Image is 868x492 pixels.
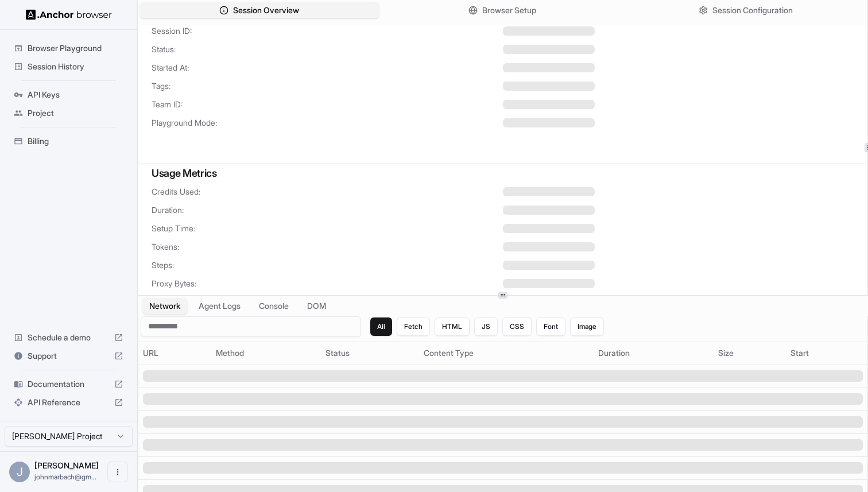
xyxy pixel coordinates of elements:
span: Schedule a demo [28,332,110,343]
div: Size [718,347,782,359]
div: Project [9,104,128,122]
span: Duration: [152,204,503,216]
span: Session Configuration [712,5,793,16]
span: Session ID: [152,25,503,37]
button: Network [142,298,187,314]
span: Tokens: [152,241,503,253]
div: Start [790,347,863,359]
span: Tags: [152,80,503,92]
button: Font [536,317,565,336]
span: Proxy Bytes: [152,278,503,289]
h3: Usage Metrics [152,165,854,181]
div: Duration [598,347,709,359]
span: Support [28,350,110,362]
span: John Marbach [34,460,99,470]
span: Team ID: [152,99,503,110]
div: Session History [9,57,128,76]
button: All [370,317,392,336]
div: Content Type [424,347,588,359]
button: Open menu [107,462,128,482]
span: Playground Mode: [152,117,503,129]
span: Billing [28,135,123,147]
div: URL [143,347,207,359]
div: Schedule a demo [9,328,128,347]
div: API Keys [9,86,128,104]
div: Browser Playground [9,39,128,57]
span: Started At: [152,62,503,73]
span: API Keys [28,89,123,100]
span: Browser Playground [28,42,123,54]
button: CSS [502,317,532,336]
div: J [9,462,30,482]
button: Agent Logs [192,298,247,314]
div: Billing [9,132,128,150]
div: Status [325,347,414,359]
button: Console [252,298,296,314]
div: API Reference [9,393,128,412]
div: Support [9,347,128,365]
div: Documentation [9,375,128,393]
img: Anchor Logo [26,9,112,20]
span: Status: [152,44,503,55]
span: Setup Time: [152,223,503,234]
button: JS [474,317,498,336]
div: Method [216,347,317,359]
button: DOM [300,298,333,314]
span: Session History [28,61,123,72]
button: Fetch [397,317,430,336]
span: Documentation [28,378,110,390]
span: johnmarbach@gmail.com [34,472,96,481]
span: Browser Setup [482,5,536,16]
span: Project [28,107,123,119]
button: Image [570,317,604,336]
span: Session Overview [233,5,299,16]
span: Steps: [152,259,503,271]
span: Credits Used: [152,186,503,197]
span: API Reference [28,397,110,408]
button: HTML [435,317,470,336]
